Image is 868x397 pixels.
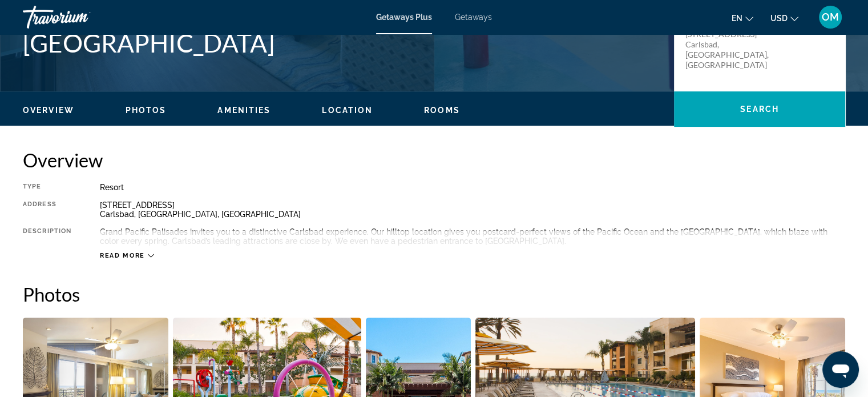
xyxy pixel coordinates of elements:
iframe: Кнопка для запуску вікна повідомлень [822,351,859,388]
button: Search [674,91,845,127]
a: Getaways [455,13,492,22]
span: Amenities [217,106,271,115]
span: Overview [23,106,74,115]
h1: [GEOGRAPHIC_DATA] [23,28,663,58]
div: [STREET_ADDRESS] Carlsbad, [GEOGRAPHIC_DATA], [GEOGRAPHIC_DATA] [100,200,845,219]
button: Location [322,105,373,115]
span: Location [322,106,373,115]
div: Address [23,200,71,219]
button: Read more [100,251,154,260]
span: Read more [100,252,145,259]
div: Description [23,227,71,246]
div: Resort [100,183,845,192]
span: USD [770,14,788,23]
button: Overview [23,105,74,115]
a: Travorium [23,2,137,32]
button: User Menu [815,5,845,29]
button: Change currency [770,10,798,26]
button: Photos [126,105,167,115]
h2: Photos [23,283,845,306]
div: Grand Pacific Palisades invites you to a distinctive Carlsbad experience. Our hilltop location gi... [100,227,845,246]
span: OM [822,11,839,23]
span: en [732,14,742,23]
div: Type [23,183,71,192]
h2: Overview [23,149,845,171]
a: Getaways Plus [376,13,432,22]
button: Change language [732,10,753,26]
p: [STREET_ADDRESS] Carlsbad, [GEOGRAPHIC_DATA], [GEOGRAPHIC_DATA] [685,29,777,70]
span: Search [740,105,779,114]
button: Rooms [424,105,460,115]
span: Photos [126,106,167,115]
span: Rooms [424,106,460,115]
button: Amenities [217,105,271,115]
